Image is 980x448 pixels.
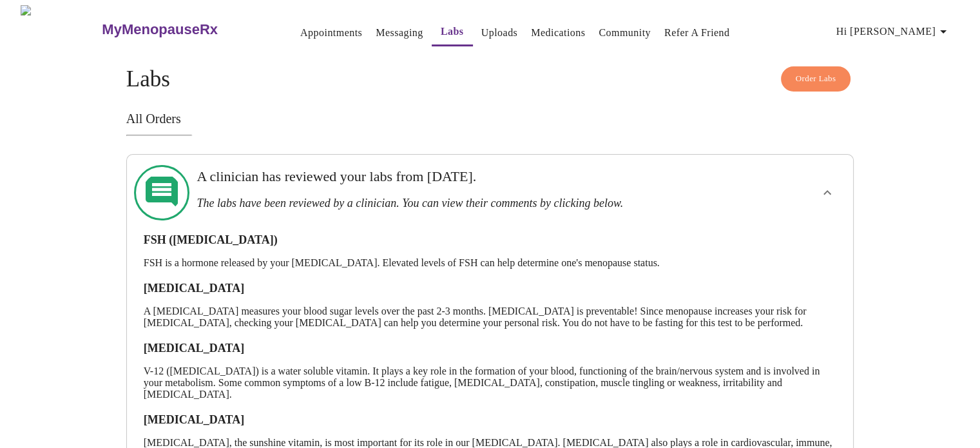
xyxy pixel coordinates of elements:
button: Refer a Friend [659,20,735,46]
h3: The labs have been reviewed by a clinician. You can view their comments by clicking below. [197,197,713,210]
button: Messaging [370,20,428,46]
span: Order Labs [796,72,836,86]
a: Medications [531,24,585,42]
button: Appointments [295,20,367,46]
h3: [MEDICAL_DATA] [144,282,837,295]
a: Refer a Friend [664,24,730,42]
button: show more [812,177,843,208]
button: Uploads [476,20,523,46]
a: Messaging [376,24,423,42]
button: Order Labs [781,66,851,92]
h3: MyMenopauseRx [102,21,218,38]
button: Medications [526,20,590,46]
a: Appointments [300,24,362,42]
span: Hi [PERSON_NAME] [836,23,951,41]
h3: All Orders [126,112,854,126]
button: Community [593,20,656,46]
button: Hi [PERSON_NAME] [831,19,956,44]
a: Uploads [481,24,518,42]
button: Labs [432,19,473,46]
a: Community [599,24,651,42]
img: MyMenopauseRx Logo [21,5,101,54]
p: V-12 ([MEDICAL_DATA]) is a water soluble vitamin. It plays a key role in the formation of your bl... [144,365,837,400]
h4: Labs [126,66,854,92]
a: MyMenopauseRx [101,7,269,52]
h3: [MEDICAL_DATA] [144,342,837,355]
h3: A clinician has reviewed your labs from [DATE]. [197,168,713,185]
h3: FSH ([MEDICAL_DATA]) [144,233,837,247]
a: Labs [441,23,464,41]
h3: [MEDICAL_DATA] [144,413,837,427]
p: A [MEDICAL_DATA] measures your blood sugar levels over the past 2-3 months. [MEDICAL_DATA] is pre... [144,306,837,329]
p: FSH is a hormone released by your [MEDICAL_DATA]. Elevated levels of FSH can help determine one's... [144,257,837,269]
